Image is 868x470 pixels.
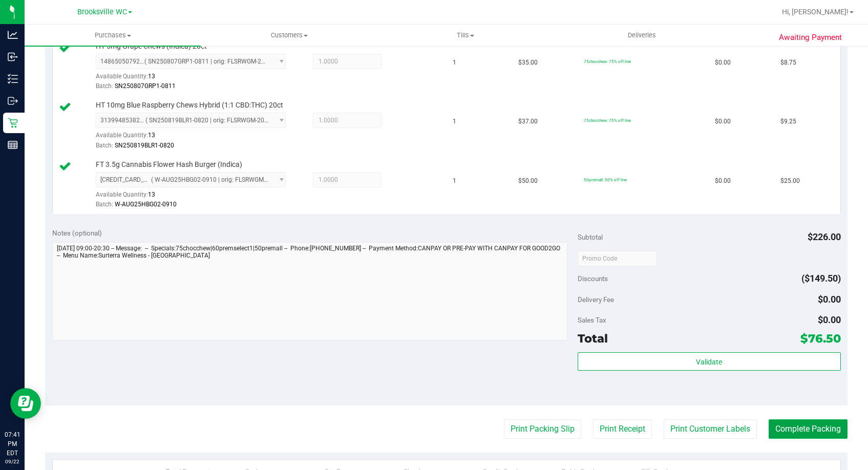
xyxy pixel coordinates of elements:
[8,140,18,150] inline-svg: Reports
[25,25,201,46] a: Purchases
[664,419,757,439] button: Print Customer Labels
[8,30,18,40] inline-svg: Analytics
[8,74,18,84] inline-svg: Inventory
[801,273,841,284] span: ($149.50)
[518,176,538,186] span: $50.00
[578,331,608,346] span: Total
[614,31,670,40] span: Deliveries
[578,251,657,266] input: Promo Code
[584,177,627,182] span: 50premall: 50% off line
[5,458,20,465] p: 09/22
[377,25,554,46] a: Tills
[769,419,848,439] button: Complete Packing
[518,58,538,68] span: $35.00
[25,31,201,40] span: Purchases
[8,52,18,62] inline-svg: Inbound
[578,233,603,241] span: Subtotal
[96,160,242,169] span: FT 3.5g Cannabis Flower Hash Burger (Indica)
[780,117,796,126] span: $9.25
[808,231,841,242] span: $226.00
[115,82,176,90] span: SN250807GRP1-0811
[5,430,20,458] p: 07:41 PM EDT
[584,118,631,123] span: 75chocchew: 75% off line
[148,73,155,80] span: 13
[96,69,296,89] div: Available Quantity:
[578,269,608,288] span: Discounts
[780,58,796,68] span: $8.75
[378,31,553,40] span: Tills
[148,132,155,139] span: 13
[696,358,722,366] span: Validate
[504,419,581,439] button: Print Packing Slip
[780,176,800,186] span: $25.00
[584,59,631,64] span: 75chocchew: 75% off line
[115,201,177,208] span: W-AUG25HBG02-0910
[593,419,652,439] button: Print Receipt
[453,58,456,68] span: 1
[818,294,841,305] span: $0.00
[52,229,102,237] span: Notes (optional)
[715,176,731,186] span: $0.00
[518,117,538,126] span: $37.00
[77,8,127,16] span: Brooksville WC
[201,31,376,40] span: Customers
[96,128,296,148] div: Available Quantity:
[8,96,18,106] inline-svg: Outbound
[148,191,155,198] span: 13
[453,117,456,126] span: 1
[782,8,849,16] span: Hi, [PERSON_NAME]!
[715,117,731,126] span: $0.00
[453,176,456,186] span: 1
[578,316,606,324] span: Sales Tax
[96,187,296,207] div: Available Quantity:
[10,388,41,419] iframe: Resource center
[96,82,113,90] span: Batch:
[96,201,113,208] span: Batch:
[8,118,18,128] inline-svg: Retail
[779,32,842,44] span: Awaiting Payment
[554,25,730,46] a: Deliveries
[818,314,841,325] span: $0.00
[201,25,377,46] a: Customers
[115,142,174,149] span: SN250819BLR1-0820
[578,295,614,304] span: Delivery Fee
[715,58,731,68] span: $0.00
[578,352,840,371] button: Validate
[800,331,841,346] span: $76.50
[96,100,283,110] span: HT 10mg Blue Raspberry Chews Hybrid (1:1 CBD:THC) 20ct
[96,142,113,149] span: Batch:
